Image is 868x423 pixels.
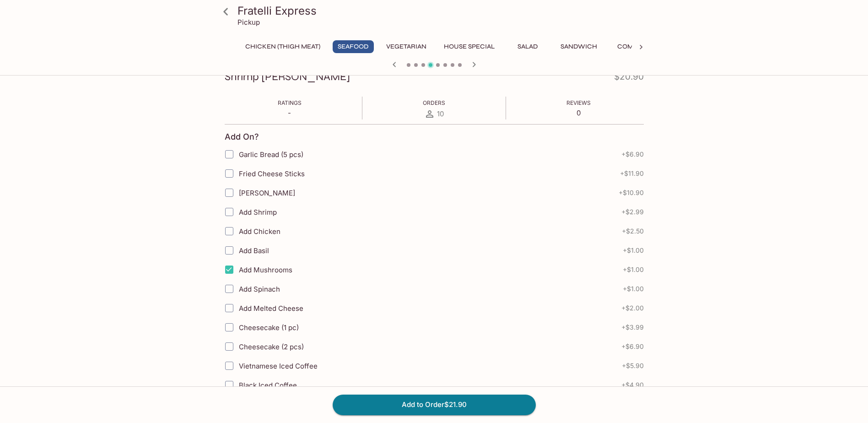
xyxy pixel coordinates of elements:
h4: Add On? [225,132,259,142]
button: Sandwich [555,40,602,53]
span: + $3.99 [621,324,644,331]
p: Pickup [237,18,260,27]
span: Vietnamese Iced Coffee [239,362,318,370]
span: Add Spinach [239,285,280,293]
span: Add Chicken [239,227,280,236]
span: + $2.00 [621,304,644,312]
span: Add Shrimp [239,208,277,217]
span: Garlic Bread (5 pcs) [239,150,303,159]
span: + $11.90 [620,170,644,177]
span: Fried Cheese Sticks [239,169,305,178]
h3: Shrimp [PERSON_NAME] [225,70,350,84]
span: + $2.50 [622,228,644,235]
button: House Special [439,40,500,53]
p: - [278,108,302,117]
span: + $5.90 [622,362,644,369]
h4: $20.90 [614,70,644,87]
button: Chicken (Thigh Meat) [240,40,325,53]
span: Add Basil [239,246,269,255]
span: + $6.90 [621,151,644,158]
button: Seafood [333,40,374,53]
button: Vegetarian [381,40,431,53]
span: 10 [437,109,444,118]
span: [PERSON_NAME] [239,189,295,197]
p: 0 [566,108,591,117]
span: Orders [423,99,445,106]
button: Add to Order$21.90 [333,395,536,415]
h3: Fratelli Express [237,4,647,18]
span: + $1.00 [623,285,644,293]
span: + $6.90 [621,343,644,350]
span: + $2.99 [621,208,644,216]
span: Cheesecake (2 pcs) [239,342,304,351]
span: + $4.90 [621,381,644,389]
button: Combo [609,40,651,53]
span: Ratings [278,99,302,106]
span: + $1.00 [623,266,644,273]
span: Black Iced Coffee [239,381,297,390]
span: Add Mushrooms [239,266,292,274]
span: Cheesecake (1 pc) [239,323,299,332]
span: + $10.90 [619,189,644,196]
span: Reviews [566,99,591,106]
span: Add Melted Cheese [239,304,303,313]
span: + $1.00 [623,247,644,254]
button: Salad [507,40,548,53]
